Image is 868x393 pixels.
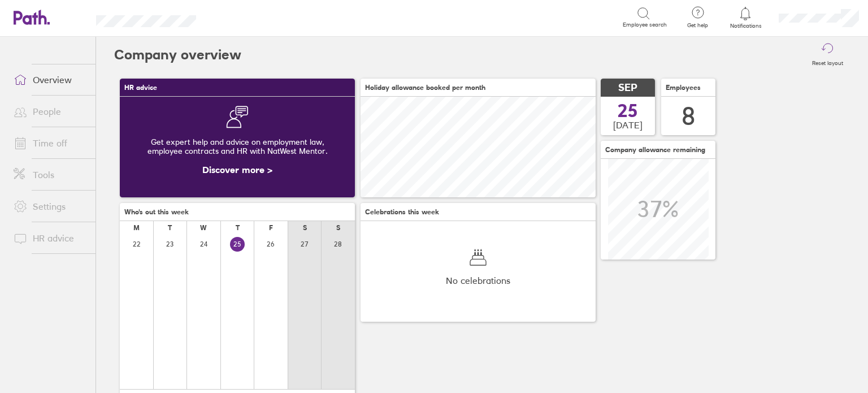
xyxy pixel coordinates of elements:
[336,224,340,232] div: S
[303,224,307,232] div: S
[5,100,96,123] a: People
[5,195,96,218] a: Settings
[5,132,96,154] a: Time off
[365,208,439,216] span: Celebrations this week
[124,84,157,92] span: HR advice
[365,84,485,92] span: Holiday allowance booked per month
[805,57,850,67] label: Reset layout
[679,22,716,29] span: Get help
[5,227,96,249] a: HR advice
[623,21,667,28] span: Employee search
[682,102,695,131] div: 8
[124,208,189,216] span: Who's out this week
[129,128,346,165] div: Get expert help and advice on employment law, employee contracts and HR with NatWest Mentor.
[5,68,96,91] a: Overview
[114,37,241,73] h2: Company overview
[168,224,172,232] div: T
[133,224,140,232] div: M
[618,82,637,94] span: SEP
[446,275,510,286] span: No celebrations
[227,12,255,22] div: Search
[202,164,272,175] a: Discover more >
[666,84,701,92] span: Employees
[805,37,850,73] button: Reset layout
[605,146,705,154] span: Company allowance remaining
[200,224,207,232] div: W
[613,120,643,130] span: [DATE]
[618,102,638,120] span: 25
[727,23,764,29] span: Notifications
[727,6,764,29] a: Notifications
[5,163,96,186] a: Tools
[269,224,273,232] div: F
[236,224,240,232] div: T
